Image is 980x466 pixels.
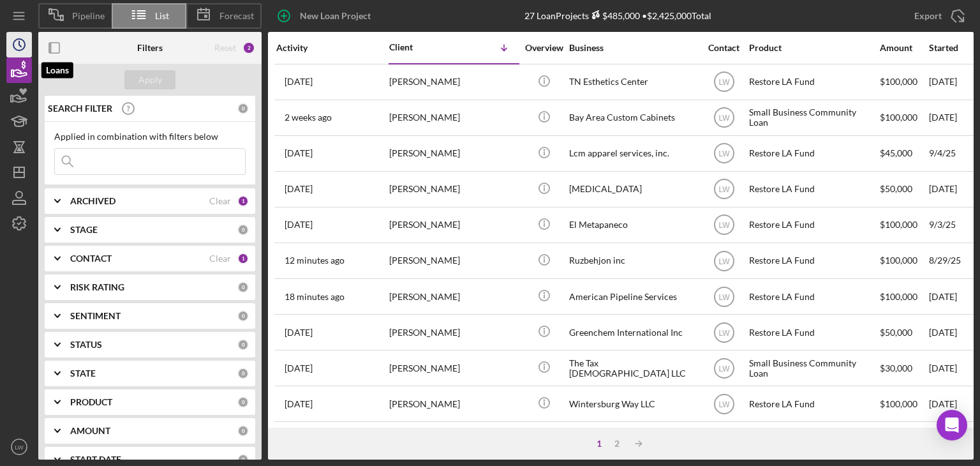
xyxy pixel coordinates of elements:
text: LW [718,364,730,373]
span: Pipeline [72,11,105,21]
div: The Tax [DEMOGRAPHIC_DATA] LLC [569,351,697,385]
div: [PERSON_NAME] LLC [569,423,697,456]
b: PRODUCT [70,397,112,407]
div: Restore LA Fund [749,387,877,421]
div: Restore LA Fund [749,65,877,99]
div: Small Business Community Loan [749,101,877,135]
div: 2 [242,41,255,54]
div: New Loan Project [300,3,371,29]
time: 2025-09-20 09:15 [285,184,313,194]
b: START DATE [70,455,121,465]
div: Restore LA Fund [749,208,877,242]
div: [PERSON_NAME] [389,101,517,135]
div: $485,000 [589,10,640,21]
div: 0 [237,103,249,114]
b: ARCHIVED [70,196,115,206]
div: 0 [237,339,249,350]
b: Filters [137,43,163,53]
div: 0 [237,224,249,236]
b: RISK RATING [70,282,124,292]
div: 0 [237,396,249,408]
div: Apply [138,70,162,89]
time: 2025-08-30 00:11 [285,77,313,87]
div: American Pipeline Services [569,280,697,313]
span: $50,000 [880,327,912,338]
div: [PERSON_NAME] [389,351,517,385]
time: 2025-09-17 19:47 [285,363,313,373]
text: LW [718,328,730,337]
b: SEARCH FILTER [48,103,112,114]
text: LW [718,114,730,123]
div: [PERSON_NAME] [389,137,517,170]
div: [PERSON_NAME] [389,280,517,313]
time: 2025-09-09 23:41 [285,112,332,123]
span: Forecast [219,11,254,21]
div: Lcm apparel services, inc. [569,137,697,170]
div: Wintersburg Way LLC [569,387,697,421]
div: 0 [237,368,249,379]
time: 2025-09-19 22:05 [285,327,313,338]
div: Contact [700,43,748,53]
div: Restore LA Fund [749,280,877,313]
div: Applied in combination with filters below [54,132,246,142]
div: Export [914,3,942,29]
text: LW [718,149,730,158]
time: 2025-09-19 14:16 [285,399,313,409]
span: $100,000 [880,255,917,266]
time: 2025-09-03 20:34 [285,220,313,230]
time: 2025-09-23 17:39 [285,292,345,302]
div: Amount [880,43,928,53]
button: Export [902,3,974,29]
span: $100,000 [880,219,917,230]
div: Open Intercom Messenger [937,410,967,440]
b: CONTACT [70,253,112,264]
div: Reset [214,43,236,53]
div: [PERSON_NAME] [389,423,517,456]
span: $100,000 [880,398,917,409]
div: Clear [209,253,231,264]
div: Restore LA Fund [749,137,877,170]
b: STATUS [70,340,102,350]
div: [PERSON_NAME] [389,315,517,349]
b: STATE [70,368,96,379]
div: Overview [520,43,568,53]
div: Client [389,42,453,52]
div: [PERSON_NAME] [389,208,517,242]
div: [PERSON_NAME] [389,172,517,206]
text: LW [718,221,730,230]
time: 2025-09-23 17:45 [285,255,345,266]
div: 0 [237,282,249,293]
span: $50,000 [880,183,912,194]
div: 0 [237,454,249,465]
button: Apply [124,70,175,89]
div: Restore LA Fund [749,172,877,206]
div: Bay Area Custom Cabinets [569,101,697,135]
text: LW [718,257,730,266]
span: $45,000 [880,147,912,158]
b: AMOUNT [70,426,110,436]
span: $100,000 [880,112,917,123]
div: Product [749,43,877,53]
button: New Loan Project [268,3,383,29]
div: [MEDICAL_DATA] [569,172,697,206]
div: TN Esthetics Center [569,65,697,99]
div: Ruzbehjon inc [569,244,697,278]
text: LW [718,400,730,409]
div: Greenchem International Inc [569,315,697,349]
div: El Metapaneco [569,208,697,242]
div: 1 [237,195,249,207]
div: Small Business Community Loan [749,351,877,385]
text: LW [15,444,24,451]
div: 27 Loan Projects • $2,425,000 Total [524,10,711,21]
text: LW [718,292,730,301]
span: $100,000 [880,76,917,87]
b: SENTIMENT [70,311,121,321]
div: 1 [590,439,608,449]
div: Restore LA Fund [749,244,877,278]
div: 0 [237,310,249,322]
div: 0 [237,425,249,437]
b: STAGE [70,225,98,235]
button: LW [6,434,32,460]
span: $30,000 [880,363,912,373]
div: Clear [209,196,231,206]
